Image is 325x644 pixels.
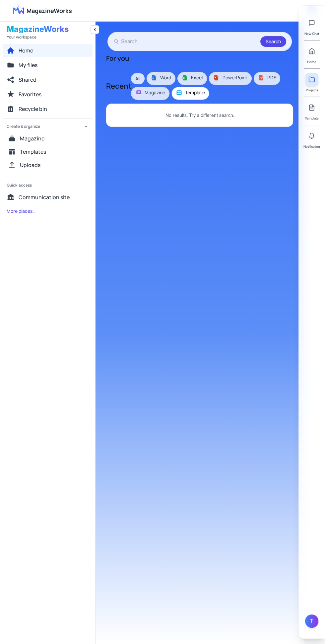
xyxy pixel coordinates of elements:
[135,89,165,96] span: Magazine
[19,61,37,69] span: My files
[4,145,91,158] button: Templates
[306,87,318,93] span: Projects
[3,58,93,72] button: My files
[260,77,263,79] text: PDF
[106,82,131,90] h2: Recent
[213,74,247,81] span: PowerPoint
[3,119,93,132] button: Create & organize
[258,74,276,81] span: PDF
[4,158,91,172] button: Uploads
[260,36,286,47] button: Search
[182,74,203,81] span: Excel
[7,124,40,129] span: Create & organize
[19,105,47,113] span: Recycle bin
[20,148,46,156] span: Templates
[8,5,29,16] img: MagazineWorks Logo
[305,614,318,628] button: T
[176,89,205,96] span: Template
[3,102,93,116] button: Recycle bin
[307,59,316,64] span: Home
[3,44,93,57] button: Home
[305,116,319,121] span: Template
[8,5,72,16] a: MagazineWorks
[27,6,72,15] span: MagazineWorks
[3,205,39,217] button: More places…
[19,76,36,84] span: Shared
[4,132,91,145] button: Magazine
[131,73,144,84] button: All
[3,177,93,191] div: Quick access
[19,193,70,201] span: Communication site
[7,25,89,33] div: MagazineWorks
[121,37,258,46] input: Search
[178,72,207,85] button: Excel
[3,73,93,86] button: Shared
[106,54,293,63] h3: For you
[131,87,169,100] button: Magazine
[209,72,251,85] button: PowerPoint
[20,134,44,142] span: Magazine
[151,74,171,81] span: Word
[303,144,320,149] span: Notification
[91,25,99,34] button: Collapse navigation
[254,72,280,85] button: PDF
[20,161,40,169] span: Uploads
[19,46,33,54] span: Home
[7,35,89,40] div: Your workspace
[106,104,293,127] div: No results. Try a different search.
[3,191,93,204] button: Communication site
[172,87,209,100] button: Template
[3,88,93,101] button: Favorites
[304,31,319,36] span: New Chat
[147,72,175,85] button: Word
[19,90,41,98] span: Favorites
